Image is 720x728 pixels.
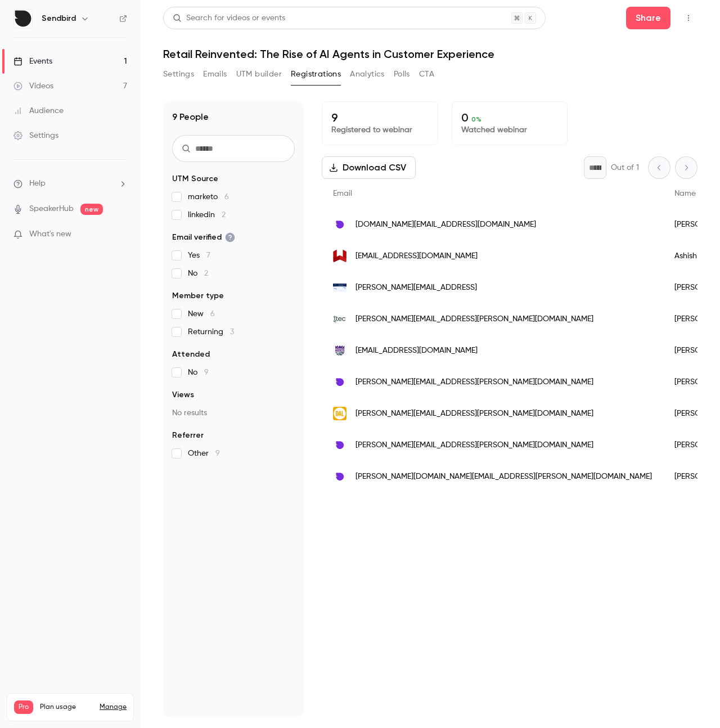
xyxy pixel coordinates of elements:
[674,190,696,197] span: Name
[172,389,194,401] span: Views
[206,251,210,259] span: 7
[333,284,346,291] img: alhena.ai
[188,191,229,203] span: marketo
[224,193,229,201] span: 6
[188,367,209,378] span: No
[114,230,127,240] iframe: Noticeable Trigger
[355,376,593,388] span: [PERSON_NAME][EMAIL_ADDRESS][PERSON_NAME][DOMAIN_NAME]
[333,375,346,389] img: sendbird.com
[461,111,559,124] p: 0
[172,430,204,441] span: Referrer
[331,111,429,124] p: 9
[355,250,478,262] span: [EMAIL_ADDRESS][DOMAIN_NAME]
[13,130,58,141] div: Settings
[215,450,220,457] span: 9
[222,211,226,219] span: 2
[188,268,208,279] span: No
[172,290,224,302] span: Member type
[40,703,93,712] span: Plan usage
[236,65,282,83] button: UTM builder
[172,232,235,243] span: Email verified
[333,407,346,420] img: dal.ca
[188,326,234,338] span: Returning
[172,407,295,419] p: No results
[331,124,429,136] p: Registered to webinar
[355,439,593,451] span: [PERSON_NAME][EMAIL_ADDRESS][PERSON_NAME][DOMAIN_NAME]
[461,124,559,136] p: Watched webinar
[355,282,477,294] span: [PERSON_NAME][EMAIL_ADDRESS]
[29,203,74,215] a: SpeakerHub
[188,448,220,459] span: Other
[29,228,71,240] span: What's new
[188,308,215,320] span: New
[204,269,208,277] span: 2
[172,110,209,124] h1: 9 People
[14,700,33,714] span: Pro
[172,173,218,185] span: UTM Source
[322,156,416,179] button: Download CSV
[291,65,341,83] button: Registrations
[355,219,536,231] span: [DOMAIN_NAME][EMAIL_ADDRESS][DOMAIN_NAME]
[80,204,103,215] span: new
[203,65,227,83] button: Emails
[163,47,697,61] h1: Retail Reinvented: The Rise of AI Agents in Customer Experience
[13,80,53,92] div: Videos
[333,190,352,197] span: Email
[350,65,385,83] button: Analytics
[355,471,652,483] span: [PERSON_NAME][DOMAIN_NAME][EMAIL_ADDRESS][PERSON_NAME][DOMAIN_NAME]
[355,408,593,420] span: [PERSON_NAME][EMAIL_ADDRESS][PERSON_NAME][DOMAIN_NAME]
[333,316,346,322] img: ttec.com
[419,65,434,83] button: CTA
[204,369,209,376] span: 9
[13,178,127,190] li: help-dropdown-opener
[333,249,346,263] img: wesence.com
[13,56,52,67] div: Events
[163,65,194,83] button: Settings
[188,209,226,221] span: linkedin
[355,313,593,325] span: [PERSON_NAME][EMAIL_ADDRESS][PERSON_NAME][DOMAIN_NAME]
[13,105,64,116] div: Audience
[471,115,481,123] span: 0 %
[42,13,76,24] h6: Sendbird
[611,162,639,173] p: Out of 1
[333,438,346,452] img: sendbird.com
[210,310,215,318] span: 6
[230,328,234,336] span: 3
[188,250,210,261] span: Yes
[394,65,410,83] button: Polls
[29,178,46,190] span: Help
[172,349,210,360] span: Attended
[333,218,346,231] img: sendbird.com
[100,703,127,712] a: Manage
[333,470,346,483] img: sendbird.com
[172,173,295,459] section: facet-groups
[355,345,478,357] span: [EMAIL_ADDRESS][DOMAIN_NAME]
[333,344,346,357] img: kings.com
[626,7,670,29] button: Share
[173,12,285,24] div: Search for videos or events
[14,10,32,28] img: Sendbird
